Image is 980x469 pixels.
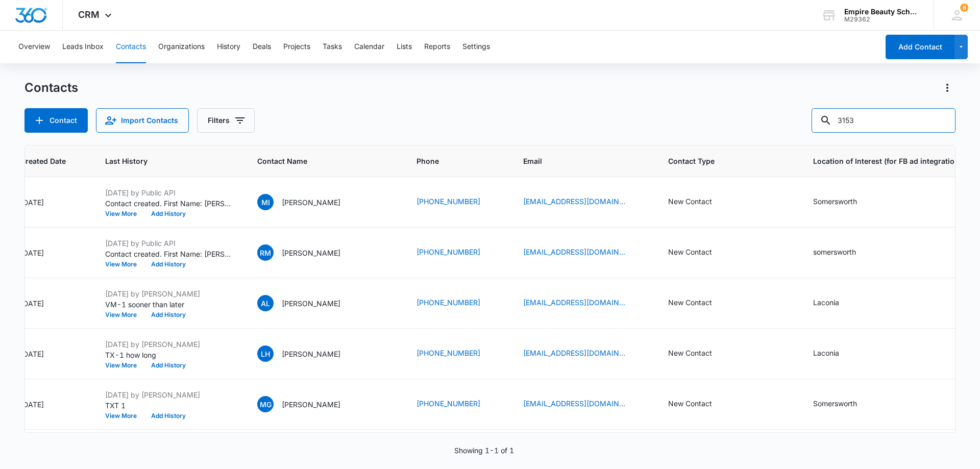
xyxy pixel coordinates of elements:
[105,211,144,217] button: View More
[416,156,484,166] span: Phone
[813,196,875,208] div: Location of Interest (for FB ad integration) - Somersworth - Select to Edit Field
[78,9,100,20] span: CRM
[105,350,233,360] p: TX-1 how long
[523,246,625,257] a: [EMAIL_ADDRESS][DOMAIN_NAME]
[257,396,274,412] span: MG
[105,288,233,299] p: [DATE] by [PERSON_NAME]
[813,398,875,410] div: Location of Interest (for FB ad integration) - Somersworth - Select to Edit Field
[813,156,962,166] span: Location of Interest (for FB ad integration)
[323,31,342,63] button: Tasks
[523,398,644,410] div: Email - mirabellefrostgraves@gmail.com - Select to Edit Field
[105,339,233,350] p: [DATE] by [PERSON_NAME]
[105,299,233,310] p: VM-1 sooner than later
[668,348,730,360] div: Contact Type - New Contact - Select to Edit Field
[105,261,144,267] button: View More
[24,108,88,133] button: Add Contact
[813,246,874,259] div: Location of Interest (for FB ad integration) - somersworth - Select to Edit Field
[523,196,644,208] div: Email - Merrifield8223@gmail.com - Select to Edit Field
[105,187,233,198] p: [DATE] by Public API
[20,399,81,410] div: [DATE]
[416,398,480,409] a: [PHONE_NUMBER]
[96,108,189,133] button: Import Contacts
[282,399,340,410] p: [PERSON_NAME]
[813,348,839,358] div: Laconia
[257,244,359,261] div: Contact Name - Russel Masi - Select to Edit Field
[24,80,78,95] h1: Contacts
[144,413,193,419] button: Add History
[668,246,730,259] div: Contact Type - New Contact - Select to Edit Field
[20,248,81,258] div: [DATE]
[144,261,193,267] button: Add History
[844,16,919,23] div: account id
[668,348,712,358] div: New Contact
[813,348,857,360] div: Location of Interest (for FB ad integration) - Laconia - Select to Edit Field
[105,156,218,166] span: Last History
[454,445,514,456] p: Showing 1-1 of 1
[20,156,66,166] span: Created Date
[668,196,712,207] div: New Contact
[416,297,480,308] a: [PHONE_NUMBER]
[416,196,480,207] a: [PHONE_NUMBER]
[812,108,955,133] input: Search Contacts
[813,297,857,309] div: Location of Interest (for FB ad integration) - Laconia - Select to Edit Field
[62,31,104,63] button: Leads Inbox
[257,194,274,210] span: MI
[523,398,625,409] a: [EMAIL_ADDRESS][DOMAIN_NAME]
[416,348,480,358] a: [PHONE_NUMBER]
[416,297,499,309] div: Phone - (603) 403-2503 - Select to Edit Field
[813,398,857,409] div: Somersworth
[105,389,233,400] p: [DATE] by [PERSON_NAME]
[282,298,340,309] p: [PERSON_NAME]
[416,246,480,257] a: [PHONE_NUMBER]
[20,197,81,208] div: [DATE]
[217,31,240,63] button: History
[105,198,233,209] p: Contact created. First Name: [PERSON_NAME] Last Name: Istoc Source: Form - Contact Us Status(es):...
[416,196,499,208] div: Phone - (603) 688-0682 - Select to Edit Field
[257,295,359,311] div: Contact Name - Aubrie Leeper - Select to Edit Field
[523,297,625,308] a: [EMAIL_ADDRESS][DOMAIN_NAME]
[144,362,193,368] button: Add History
[105,362,144,368] button: View More
[523,246,644,259] div: Email - Russelpm65@gmail.com - Select to Edit Field
[844,8,919,16] div: account name
[105,413,144,419] button: View More
[960,4,968,12] span: 8
[668,297,712,308] div: New Contact
[523,348,644,360] div: Email - lahussey2004@yahoo.com - Select to Edit Field
[668,246,712,257] div: New Contact
[20,349,81,359] div: [DATE]
[257,345,359,362] div: Contact Name - Laci Hussey - Select to Edit Field
[668,398,712,409] div: New Contact
[257,345,274,362] span: LH
[462,31,490,63] button: Settings
[253,31,271,63] button: Deals
[197,108,255,133] button: Filters
[257,194,359,210] div: Contact Name - Matthew Istoc - Select to Edit Field
[144,211,193,217] button: Add History
[523,297,644,309] div: Email - aubrie.leep2009@gmail.com - Select to Edit Field
[668,398,730,410] div: Contact Type - New Contact - Select to Edit Field
[158,31,205,63] button: Organizations
[105,312,144,318] button: View More
[813,246,856,257] div: somersworth
[257,396,359,412] div: Contact Name - Mirabelle Graves - Select to Edit Field
[416,348,499,360] div: Phone - +1 (603) 616-9360 - Select to Edit Field
[144,312,193,318] button: Add History
[116,31,146,63] button: Contacts
[257,156,377,166] span: Contact Name
[282,197,340,208] p: [PERSON_NAME]
[282,349,340,359] p: [PERSON_NAME]
[523,156,629,166] span: Email
[939,80,955,96] button: Actions
[523,348,625,358] a: [EMAIL_ADDRESS][DOMAIN_NAME]
[668,196,730,208] div: Contact Type - New Contact - Select to Edit Field
[397,31,412,63] button: Lists
[18,31,50,63] button: Overview
[257,295,274,311] span: AL
[282,248,340,258] p: [PERSON_NAME]
[960,4,968,12] div: notifications count
[257,244,274,261] span: RM
[416,246,499,259] div: Phone - +1 (802) 595-5644 - Select to Edit Field
[813,297,839,308] div: Laconia
[105,249,233,259] p: Contact created. First Name: [PERSON_NAME] Last Name: [PERSON_NAME] Source: Form - Facebook Statu...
